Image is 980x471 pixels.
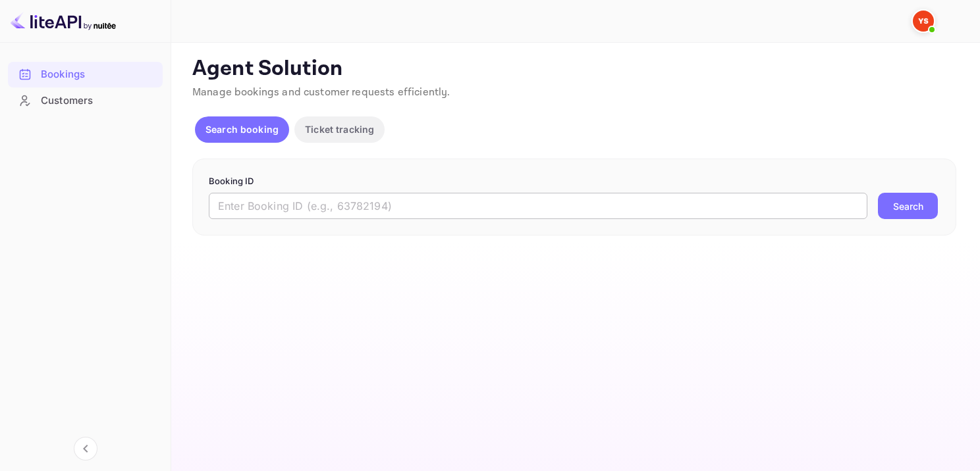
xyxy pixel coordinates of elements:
[8,62,163,86] a: Bookings
[74,437,97,460] button: Collapse navigation
[305,122,374,136] p: Ticket tracking
[205,122,279,136] p: Search booking
[209,193,867,219] input: Enter Booking ID (e.g., 63782194)
[11,11,116,32] img: LiteAPI logo
[192,56,956,82] p: Agent Solution
[41,93,156,109] div: Customers
[41,67,156,82] div: Bookings
[8,62,163,87] div: Bookings
[8,88,163,112] a: Customers
[8,88,163,114] div: Customers
[878,193,938,219] button: Search
[209,175,940,188] p: Booking ID
[192,86,450,99] span: Manage bookings and customer requests efficiently.
[913,11,934,32] img: Yandex Support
